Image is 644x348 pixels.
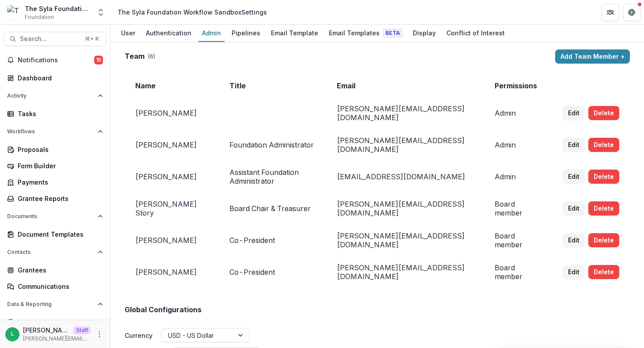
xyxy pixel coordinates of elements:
[326,97,484,129] td: [PERSON_NAME][EMAIL_ADDRESS][DOMAIN_NAME]
[125,74,219,97] td: Name
[4,159,107,173] a: Form Builder
[326,256,484,288] td: [PERSON_NAME][EMAIL_ADDRESS][DOMAIN_NAME]
[125,256,219,288] td: [PERSON_NAME]
[383,29,402,38] span: Beta
[198,25,225,42] a: Admin
[125,161,219,193] td: [PERSON_NAME]
[219,224,326,256] td: Co-President
[7,129,94,135] span: Workflows
[73,326,91,334] p: Staff
[484,256,552,288] td: Board member
[11,331,14,337] div: Lucy
[18,282,99,291] div: Communications
[4,245,107,259] button: Open Contacts
[443,25,508,42] a: Conflict of Interest
[219,193,326,224] td: Board Chair & Treasurer
[484,129,552,161] td: Admin
[4,53,107,67] button: Notifications15
[7,5,21,19] img: The Syla Foundation Workflow Sandbox
[602,4,619,21] button: Partners
[219,256,326,288] td: Co-President
[228,26,264,39] div: Pipelines
[484,193,552,224] td: Board member
[125,97,219,129] td: [PERSON_NAME]
[118,25,139,42] a: User
[4,32,107,46] button: Search...
[4,89,107,103] button: Open Activity
[326,74,484,97] td: Email
[4,227,107,242] a: Document Templates
[443,26,508,39] div: Conflict of Interest
[588,233,619,247] button: Delete
[4,175,107,189] a: Payments
[4,125,107,139] button: Open Workflows
[219,161,326,193] td: Assistant Foundation Administrator
[118,8,267,17] div: The Syla Foundation Workflow Sandbox Settings
[142,25,195,42] a: Authentication
[563,170,585,184] button: Edit
[148,53,155,61] p: ( 6 )
[623,4,640,21] button: Get Help
[326,129,484,161] td: [PERSON_NAME][EMAIL_ADDRESS][DOMAIN_NAME]
[326,224,484,256] td: [PERSON_NAME][EMAIL_ADDRESS][DOMAIN_NAME]
[94,329,105,340] button: More
[25,13,54,21] span: Foundation
[94,56,103,64] span: 15
[125,224,219,256] td: [PERSON_NAME]
[7,249,94,255] span: Contacts
[326,161,484,193] td: [EMAIL_ADDRESS][DOMAIN_NAME]
[4,71,107,85] a: Dashboard
[588,170,619,184] button: Delete
[83,34,101,44] div: ⌘ + K
[18,265,99,275] div: Grantees
[4,263,107,277] a: Grantees
[125,331,152,340] label: Currency
[409,25,439,42] a: Display
[219,74,326,97] td: Title
[23,335,91,343] p: [PERSON_NAME][EMAIL_ADDRESS][DOMAIN_NAME]
[125,52,145,61] h2: Team
[23,325,70,335] p: [PERSON_NAME]
[4,106,107,121] a: Tasks
[588,138,619,152] button: Delete
[95,4,107,21] button: Open entity switcher
[267,25,322,42] a: Email Template
[18,194,99,203] div: Grantee Reports
[563,106,585,120] button: Edit
[4,142,107,157] a: Proposals
[325,26,406,39] div: Email Templates
[18,73,99,83] div: Dashboard
[325,25,406,42] a: Email Templates Beta
[18,57,94,64] span: Notifications
[18,109,99,118] div: Tasks
[125,129,219,161] td: [PERSON_NAME]
[555,49,630,64] button: Add Team Member +
[484,224,552,256] td: Board member
[267,26,322,39] div: Email Template
[18,178,99,187] div: Payments
[20,35,80,43] span: Search...
[484,74,552,97] td: Permissions
[125,193,219,224] td: [PERSON_NAME] Story
[563,233,585,247] button: Edit
[7,213,94,219] span: Documents
[4,209,107,223] button: Open Documents
[219,129,326,161] td: Foundation Administrator
[18,318,99,327] div: Dashboard
[25,4,91,13] div: The Syla Foundation Workflow Sandbox
[4,297,107,311] button: Open Data & Reporting
[588,201,619,216] button: Delete
[198,26,225,39] div: Admin
[118,26,139,39] div: User
[326,193,484,224] td: [PERSON_NAME][EMAIL_ADDRESS][DOMAIN_NAME]
[18,145,99,154] div: Proposals
[563,201,585,216] button: Edit
[114,6,271,19] nav: breadcrumb
[125,306,202,314] h2: Global Configurations
[7,93,94,99] span: Activity
[4,315,107,329] a: Dashboard
[409,26,439,39] div: Display
[484,97,552,129] td: Admin
[228,25,264,42] a: Pipelines
[588,265,619,279] button: Delete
